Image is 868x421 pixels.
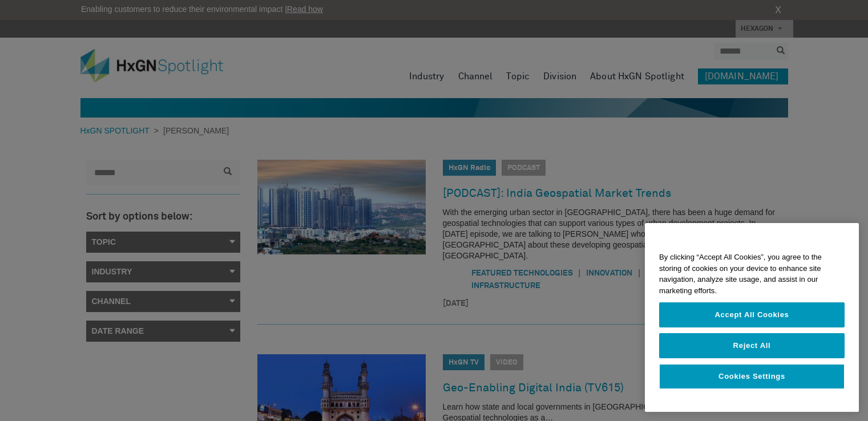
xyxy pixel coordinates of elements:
div: Privacy [645,223,859,412]
div: By clicking “Accept All Cookies”, you agree to the storing of cookies on your device to enhance s... [645,246,859,302]
button: Accept All Cookies [659,302,845,327]
button: Reject All [659,333,845,358]
button: Cookies Settings [659,364,845,389]
div: Cookie banner [645,223,859,412]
